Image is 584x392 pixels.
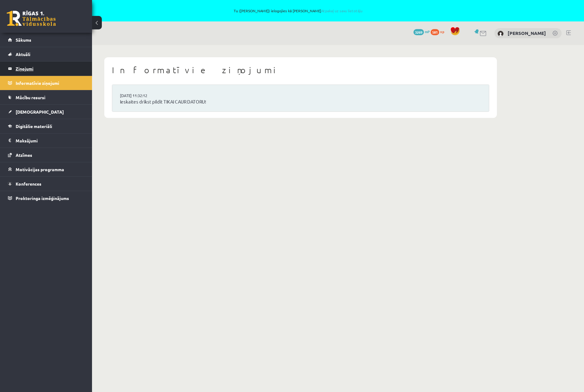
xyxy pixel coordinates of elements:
[16,37,31,43] span: Sākums
[16,167,64,172] span: Motivācijas programma
[8,148,84,162] a: Atzīmes
[16,134,84,148] legend: Maksājumi
[498,31,504,37] img: Dmitrijs Kolmakovs
[8,119,84,133] a: Digitālie materiāli
[120,92,166,99] a: [DATE] 11:32:12
[16,109,64,115] span: [DEMOGRAPHIC_DATA]
[8,90,84,104] a: Mācību resursi
[413,29,430,34] a: 3269 mP
[16,62,84,76] legend: Ziņojumi
[8,33,84,47] a: Sākums
[431,29,447,34] a: 581 xp
[413,29,424,35] span: 3269
[8,134,84,148] a: Maksājumi
[8,76,84,90] a: Informatīvie ziņojumi
[7,11,56,26] a: Rīgas 1. Tālmācības vidusskola
[8,191,84,205] a: Proktoringa izmēģinājums
[16,51,30,57] span: Aktuāli
[8,105,84,119] a: [DEMOGRAPHIC_DATA]
[431,29,439,35] span: 581
[120,98,481,105] a: Ieskaites drīkst pildīt TIKAI CAUR DATORU!
[112,65,489,75] h1: Informatīvie ziņojumi
[71,9,526,13] span: Tu ([PERSON_NAME]) ielogojies kā [PERSON_NAME]
[321,8,363,13] a: Atpakaļ uz savu lietotāju
[16,123,52,129] span: Digitālie materiāli
[425,29,430,34] span: mP
[16,181,41,187] span: Konferences
[508,30,546,36] a: [PERSON_NAME]
[16,95,45,100] span: Mācību resursi
[16,76,84,90] legend: Informatīvie ziņojumi
[16,152,32,158] span: Atzīmes
[8,47,84,61] a: Aktuāli
[8,177,84,191] a: Konferences
[440,29,444,34] span: xp
[8,162,84,176] a: Motivācijas programma
[8,62,84,76] a: Ziņojumi
[16,195,69,201] span: Proktoringa izmēģinājums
